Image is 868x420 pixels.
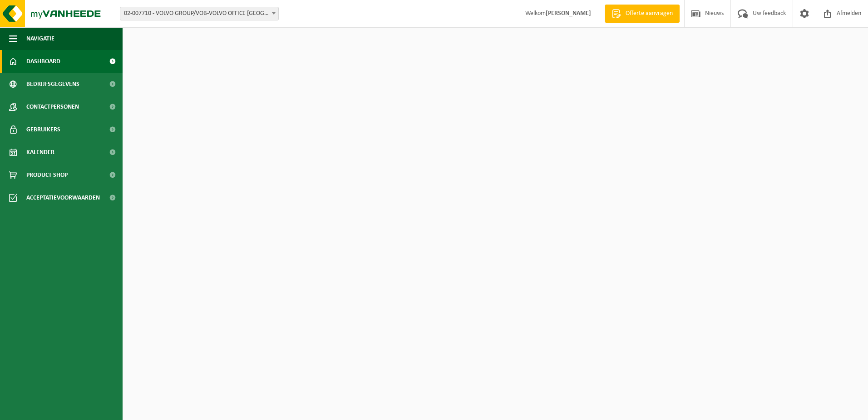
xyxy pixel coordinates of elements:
span: Navigatie [26,27,54,50]
span: Acceptatievoorwaarden [26,186,100,209]
strong: [PERSON_NAME] [546,10,591,17]
span: Product Shop [26,164,68,186]
span: 02-007710 - VOLVO GROUP/VOB-VOLVO OFFICE BRUSSELS - BERCHEM-SAINTE-AGATHE [120,7,278,20]
span: 02-007710 - VOLVO GROUP/VOB-VOLVO OFFICE BRUSSELS - BERCHEM-SAINTE-AGATHE [120,7,279,20]
span: Gebruikers [26,118,60,141]
a: Offerte aanvragen [605,5,680,23]
span: Dashboard [26,50,60,73]
span: Bedrijfsgegevens [26,73,79,95]
span: Contactpersonen [26,95,79,118]
span: Offerte aanvragen [623,9,675,18]
span: Kalender [26,141,54,164]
